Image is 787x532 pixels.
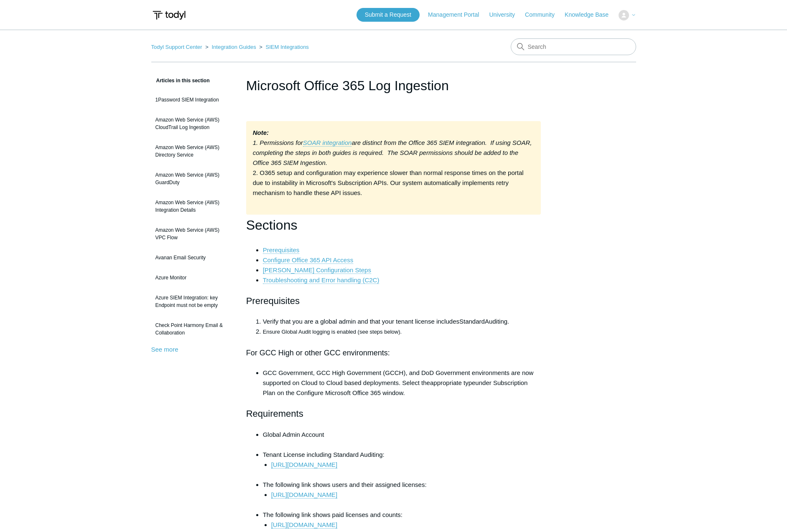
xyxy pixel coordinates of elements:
[428,10,487,19] a: Management Portal
[271,461,337,469] a: [URL][DOMAIN_NAME]
[263,256,354,264] a: Configure Office 365 API Access
[271,491,337,499] a: [URL][DOMAIN_NAME]
[211,44,256,50] a: Integration Guides
[246,349,390,357] span: For GCC High or other GCC environments:
[151,112,234,135] a: Amazon Web Service (AWS) CloudTrail Log Ingestion
[263,266,371,274] a: [PERSON_NAME] Configuration Steps
[246,215,541,236] h1: Sections
[151,139,234,163] a: Amazon Web Service (AWS) Directory Service
[151,8,187,23] img: Todyl Support Center Help Center home page
[263,276,379,284] a: Troubleshooting and Error handling (C2C)
[151,346,178,353] a: See more
[151,250,234,266] a: Avanan Email Security
[151,222,234,246] a: Amazon Web Service (AWS) VPC Flow
[263,246,300,254] a: Prerequisites
[459,318,485,325] span: Standard
[151,167,234,190] a: Amazon Web Service (AWS) GuardDuty
[246,294,541,308] h2: Prerequisites
[263,450,541,480] li: Tenant License including Standard Auditing:
[485,318,507,325] span: Auditing
[151,44,204,50] li: Todyl Support Center
[253,139,303,146] em: 1. Permissions for
[271,521,337,529] a: [URL][DOMAIN_NAME]
[303,139,352,147] a: SOAR integration
[151,78,210,84] span: Articles in this section
[263,430,541,450] li: Global Admin Account
[204,44,257,50] li: Integration Guides
[257,44,309,50] li: SIEM Integrations
[357,8,420,22] a: Submit a Request
[489,10,523,19] a: University
[430,379,475,386] span: appropriate type
[151,317,234,341] a: Check Point Harmony Email & Collaboration
[565,10,617,19] a: Knowledge Base
[151,44,202,50] a: Todyl Support Center
[253,139,532,166] em: are distinct from the Office 365 SIEM integration. If using SOAR, completing the steps in both gu...
[151,92,234,108] a: 1Password SIEM Integration
[246,76,541,96] h1: Microsoft Office 365 Log Ingestion
[246,121,541,215] div: 2. O365 setup and configuration may experience slower than normal response times on the portal du...
[263,480,541,510] li: The following link shows users and their assigned licenses:
[246,406,541,421] h2: Requirements
[263,329,402,335] span: Ensure Global Audit logging is enabled (see steps below).
[511,38,636,55] input: Search
[151,195,234,218] a: Amazon Web Service (AWS) Integration Details
[151,270,234,286] a: Azure Monitor
[525,10,563,19] a: Community
[151,290,234,313] a: Azure SIEM Integration: key Endpoint must not be empty
[266,44,309,50] a: SIEM Integrations
[507,318,509,325] span: .
[263,318,459,325] span: Verify that you are a global admin and that your tenant license includes
[253,129,269,136] strong: Note:
[263,369,534,386] span: GCC Government, GCC High Government (GCCH), and DoD Government environments are now supported on ...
